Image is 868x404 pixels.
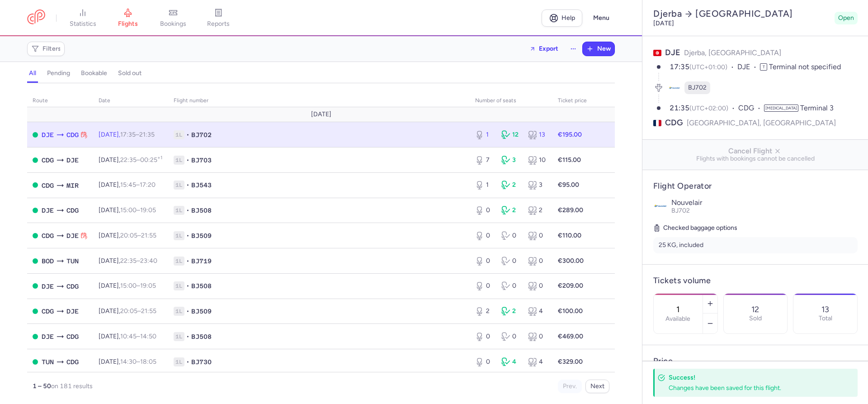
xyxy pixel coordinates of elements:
span: TUN [42,357,54,367]
time: 19:05 [140,282,156,290]
span: – [120,206,156,214]
th: date [93,94,168,108]
time: 20:05 [120,307,137,315]
span: • [186,357,189,366]
span: [DATE], [99,282,156,290]
span: DJE [42,332,54,342]
div: 3 [528,181,547,190]
th: number of seats [470,94,552,108]
time: 21:55 [141,232,156,239]
strong: €300.00 [558,257,584,265]
a: CitizenPlane red outlined logo [27,10,45,26]
span: 1L [174,156,184,165]
span: BJ508 [191,281,212,290]
span: 1L [174,257,184,266]
span: – [120,282,156,290]
span: BJ702 [671,207,690,214]
span: [DATE], [99,257,157,265]
time: 22:35 [120,156,137,164]
figure: BJ airline logo [668,81,681,94]
span: • [186,181,189,190]
time: 17:20 [140,181,156,189]
span: BJ509 [191,307,212,316]
span: New [597,45,611,52]
span: Help [561,14,575,21]
span: T [760,63,767,71]
span: DJE [665,48,680,57]
span: BJ508 [191,206,212,215]
span: reports [207,20,230,28]
div: 0 [475,332,494,341]
time: 15:00 [120,282,137,290]
time: 18:05 [140,358,156,366]
time: 22:35 [120,257,137,265]
span: [DATE], [99,156,162,164]
a: bookings [151,8,196,28]
div: 2 [475,307,494,316]
span: flights [118,20,138,28]
span: BJ730 [191,357,212,366]
span: Filters [42,45,61,52]
span: [GEOGRAPHIC_DATA], [GEOGRAPHIC_DATA] [687,117,836,128]
span: CDG [66,332,79,342]
span: 1L [174,281,184,290]
time: 21:35 [670,104,689,112]
h4: bookable [81,69,107,77]
span: 1L [174,231,184,240]
span: statistics [70,20,96,28]
time: 10:45 [120,333,137,340]
h4: sold out [118,69,142,77]
strong: €469.00 [558,333,583,340]
span: 1L [174,357,184,366]
span: CDG [66,281,79,291]
time: 15:45 [120,181,136,189]
div: 0 [528,231,547,240]
span: CDG [66,205,79,215]
span: • [186,281,189,290]
div: 0 [475,257,494,266]
time: 14:50 [140,333,156,340]
th: route [27,94,93,108]
span: [DATE], [99,206,156,214]
span: 1L [174,181,184,190]
div: 13 [528,130,547,139]
div: 10 [528,156,547,165]
span: CDG [42,306,54,316]
span: bookings [160,20,186,28]
div: 2 [501,181,520,190]
strong: €329.00 [558,358,583,366]
time: 23:40 [140,257,157,265]
time: 19:05 [140,206,156,214]
div: 0 [475,206,494,215]
strong: €195.00 [558,131,582,138]
span: [DATE] [311,111,331,118]
div: 1 [475,181,494,190]
span: • [186,206,189,215]
p: 13 [821,305,829,314]
span: 1L [174,130,184,139]
div: 0 [528,281,547,290]
button: Filters [28,42,64,56]
h4: all [29,69,36,77]
strong: €289.00 [558,206,583,214]
span: DJE [66,306,79,316]
span: BJ702 [191,130,212,139]
span: on 181 results [51,382,93,390]
span: CDG [66,130,79,140]
span: (UTC+01:00) [689,63,727,71]
span: [DATE], [99,181,156,189]
div: 4 [528,307,547,316]
p: 12 [751,305,759,314]
span: CDG [42,231,54,241]
span: 1L [174,307,184,316]
div: 0 [501,231,520,240]
span: Cancel Flight [650,147,861,155]
div: 3 [501,156,520,165]
time: 20:05 [120,232,137,239]
span: Export [539,45,558,52]
h2: Djerba [GEOGRAPHIC_DATA] [653,8,831,19]
span: DJE [66,155,79,165]
div: 0 [475,231,494,240]
div: 0 [528,332,547,341]
div: 7 [475,156,494,165]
